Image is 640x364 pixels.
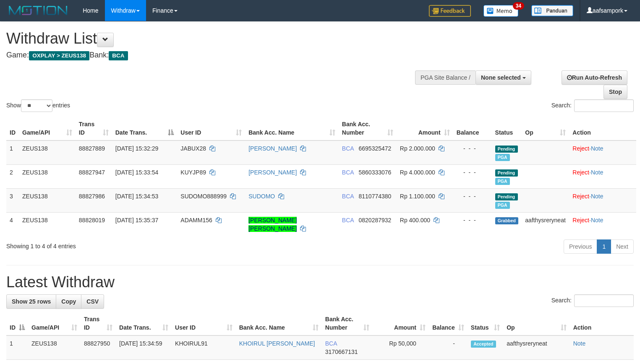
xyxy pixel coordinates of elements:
[116,312,172,335] th: Date Trans.: activate to sort column ascending
[513,2,524,10] span: 34
[373,335,429,360] td: Rp 50,000
[397,117,453,140] th: Amount: activate to sort column ascending
[172,312,236,335] th: User ID: activate to sort column ascending
[495,146,518,153] span: Pending
[86,298,99,305] span: CSV
[551,294,634,307] label: Search:
[483,5,519,17] img: Button%20Memo.svg
[19,164,76,188] td: ZEUS138
[19,188,76,212] td: ZEUS138
[12,298,51,305] span: Show 25 rows
[591,145,603,152] a: Note
[400,169,435,176] span: Rp 4.000.000
[248,169,297,176] a: [PERSON_NAME]
[21,99,52,112] select: Showentries
[180,217,212,224] span: ADAMM156
[115,193,158,200] span: [DATE] 15:34:53
[373,312,429,335] th: Amount: activate to sort column ascending
[79,193,105,200] span: 88827986
[591,169,603,176] a: Note
[495,178,510,185] span: Marked by aafsolysreylen
[6,274,634,291] h1: Latest Withdraw
[81,335,116,360] td: 88827950
[115,217,158,224] span: [DATE] 15:35:37
[79,217,105,224] span: 88828019
[531,5,573,16] img: panduan.png
[572,169,589,176] a: Reject
[342,145,354,152] span: BCA
[6,239,260,250] div: Showing 1 to 4 of 4 entries
[569,164,636,188] td: ·
[19,117,76,140] th: Game/API: activate to sort column ascending
[457,168,488,177] div: - - -
[495,193,518,200] span: Pending
[236,312,322,335] th: Bank Acc. Name: activate to sort column ascending
[603,85,627,99] a: Stop
[495,169,518,177] span: Pending
[503,312,569,335] th: Op: activate to sort column ascending
[471,341,496,348] span: Accepted
[591,193,603,200] a: Note
[6,99,70,112] label: Show entries
[180,169,206,176] span: KUYJP89
[597,239,611,254] a: 1
[342,193,354,200] span: BCA
[322,312,373,335] th: Bank Acc. Number: activate to sort column ascending
[6,4,70,17] img: MOTION_logo.png
[342,217,354,224] span: BCA
[569,212,636,236] td: ·
[109,51,128,60] span: BCA
[574,294,634,307] input: Search:
[19,212,76,236] td: ZEUS138
[248,217,297,232] a: [PERSON_NAME] [PERSON_NAME]
[245,117,339,140] th: Bank Acc. Name: activate to sort column ascending
[29,51,89,60] span: OXPLAY > ZEUS138
[400,217,430,224] span: Rp 400.000
[28,335,81,360] td: ZEUS138
[495,202,510,209] span: Marked by aafsolysreylen
[115,169,158,176] span: [DATE] 15:33:54
[562,70,627,85] a: Run Auto-Refresh
[6,140,19,165] td: 1
[522,212,569,236] td: aafthysreryneat
[481,74,521,81] span: None selected
[19,140,76,165] td: ZEUS138
[400,193,435,200] span: Rp 1.100.000
[572,193,589,200] a: Reject
[569,188,636,212] td: ·
[180,145,206,152] span: JABUX28
[76,117,112,140] th: Trans ID: activate to sort column ascending
[180,193,227,200] span: SUDOMO888999
[522,117,569,140] th: Op: activate to sort column ascending
[495,217,519,224] span: Grabbed
[6,312,28,335] th: ID: activate to sort column descending
[503,335,569,360] td: aafthysreryneat
[468,312,503,335] th: Status: activate to sort column ascending
[564,239,597,254] a: Previous
[400,145,435,152] span: Rp 2.000.000
[569,140,636,165] td: ·
[342,169,354,176] span: BCA
[453,117,492,140] th: Balance
[429,312,468,335] th: Balance: activate to sort column ascending
[81,294,104,309] a: CSV
[551,99,634,112] label: Search:
[591,217,603,224] a: Note
[415,70,475,85] div: PGA Site Balance /
[248,145,297,152] a: [PERSON_NAME]
[248,193,275,200] a: SUDOMO
[573,340,586,347] a: Note
[574,99,634,112] input: Search:
[177,117,245,140] th: User ID: activate to sort column ascending
[429,335,468,360] td: -
[570,312,634,335] th: Action
[6,294,56,309] a: Show 25 rows
[172,335,236,360] td: KHOIRUL91
[492,117,522,140] th: Status
[572,217,589,224] a: Reject
[6,335,28,360] td: 1
[358,193,391,200] span: Copy 8110774380 to clipboard
[475,70,531,85] button: None selected
[6,30,418,47] h1: Withdraw List
[28,312,81,335] th: Game/API: activate to sort column ascending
